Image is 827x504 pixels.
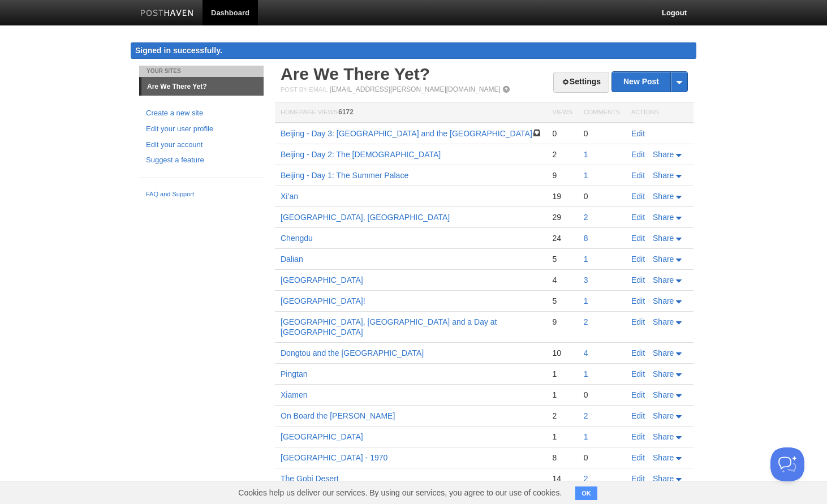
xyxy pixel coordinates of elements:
a: Beijing - Day 3: [GEOGRAPHIC_DATA] and the [GEOGRAPHIC_DATA] [281,129,532,138]
a: New Post [612,72,687,92]
span: Share [653,234,674,243]
a: Edit [631,213,645,222]
a: Edit [631,474,645,483]
div: 9 [552,170,572,180]
span: Share [653,390,674,399]
a: 1 [584,255,588,264]
a: Edit [631,432,645,441]
a: Suggest a feature [146,154,257,166]
a: Xiamen [281,390,307,399]
div: 0 [584,453,620,463]
a: Edit [631,348,645,357]
a: Edit [631,390,645,399]
a: Edit [631,129,645,138]
a: Edit [631,275,645,285]
div: 24 [552,233,572,243]
div: 29 [552,212,572,222]
span: Share [653,213,674,222]
span: Share [653,317,674,326]
span: Share [653,275,674,285]
div: 2 [552,149,572,160]
span: Share [653,348,674,357]
a: Are We There Yet? [141,77,264,96]
a: 2 [584,474,588,483]
a: Edit your user profile [146,123,257,135]
a: Beijing - Day 1: The Summer Palace [281,171,408,180]
th: Comments [578,102,626,123]
a: Edit [631,296,645,305]
span: Share [653,150,674,159]
div: 1 [552,369,572,379]
a: 8 [584,234,588,243]
a: Edit [631,453,645,462]
a: Edit [631,171,645,180]
div: 1 [552,432,572,442]
div: 4 [552,275,572,285]
a: [GEOGRAPHIC_DATA], [GEOGRAPHIC_DATA] and a Day at [GEOGRAPHIC_DATA] [281,317,497,337]
div: 9 [552,317,572,327]
a: [EMAIL_ADDRESS][PERSON_NAME][DOMAIN_NAME] [330,85,501,93]
li: Your Sites [139,66,264,77]
a: Chengdu [281,234,313,243]
a: Are We There Yet? [281,64,430,83]
a: Edit [631,192,645,201]
a: Xi’an [281,192,298,201]
span: 6172 [338,108,354,116]
a: Pingtan [281,369,307,378]
div: 14 [552,473,572,484]
span: Share [653,369,674,378]
span: Share [653,296,674,305]
a: 2 [584,213,588,222]
a: [GEOGRAPHIC_DATA] - 1970 [281,453,387,462]
div: 1 [552,390,572,400]
th: Actions [626,102,694,123]
span: Share [653,255,674,264]
a: Edit [631,411,645,420]
span: Share [653,171,674,180]
a: 1 [584,171,588,180]
a: [GEOGRAPHIC_DATA] [281,432,363,441]
th: Views [546,102,578,123]
a: Dalian [281,255,303,264]
div: 0 [584,191,620,201]
span: Share [653,192,674,201]
a: 2 [584,317,588,326]
span: Cookies help us deliver our services. By using our services, you agree to our use of cookies. [227,481,573,504]
a: 3 [584,275,588,285]
div: Signed in successfully. [131,42,696,59]
span: Post by Email [281,86,328,93]
div: 5 [552,254,572,264]
div: 0 [552,128,572,139]
a: 4 [584,348,588,357]
th: Homepage Views [275,102,546,123]
a: Beijing - Day 2: The [DEMOGRAPHIC_DATA] [281,150,441,159]
a: Edit [631,234,645,243]
a: Edit your account [146,139,257,151]
span: Share [653,432,674,441]
a: FAQ and Support [146,189,257,200]
a: Edit [631,317,645,326]
span: Share [653,411,674,420]
div: 19 [552,191,572,201]
iframe: Help Scout Beacon - Open [770,447,804,481]
a: [GEOGRAPHIC_DATA] [281,275,363,285]
a: Edit [631,255,645,264]
div: 8 [552,453,572,463]
a: 1 [584,296,588,305]
a: On Board the [PERSON_NAME] [281,411,395,420]
a: [GEOGRAPHIC_DATA]! [281,296,365,305]
a: Create a new site [146,107,257,119]
div: 5 [552,296,572,306]
a: 2 [584,411,588,420]
span: Share [653,453,674,462]
img: Posthaven-bar [140,10,194,18]
a: [GEOGRAPHIC_DATA], [GEOGRAPHIC_DATA] [281,213,450,222]
a: 1 [584,369,588,378]
a: Edit [631,369,645,378]
a: Settings [553,72,609,93]
div: 0 [584,128,620,139]
div: 0 [584,390,620,400]
span: Share [653,474,674,483]
div: 10 [552,348,572,358]
a: The Gobi Desert [281,474,339,483]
